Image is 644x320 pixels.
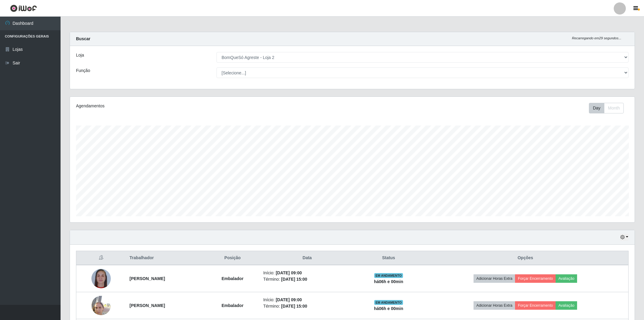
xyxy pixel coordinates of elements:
button: Adicionar Horas Extra [474,274,515,283]
button: Month [604,103,624,113]
button: Forçar Encerramento [515,301,556,310]
label: Loja [76,52,84,58]
th: Status [355,251,423,265]
strong: [PERSON_NAME] [130,303,165,308]
strong: [PERSON_NAME] [130,276,165,281]
li: Término: [263,276,351,282]
time: [DATE] 09:00 [276,270,302,275]
button: Avaliação [556,274,577,283]
i: Recarregando em 29 segundos... [572,36,621,40]
strong: há 06 h e 00 min [374,279,403,284]
div: First group [589,103,624,113]
img: CoreUI Logo [10,5,37,12]
img: 1728130244935.jpeg [91,292,111,318]
div: Agendamentos [76,103,301,109]
button: Forçar Encerramento [515,274,556,283]
th: Data [259,251,355,265]
label: Função [76,67,90,74]
li: Início: [263,297,351,303]
strong: Embalador [222,276,243,281]
button: Adicionar Horas Extra [474,301,515,310]
time: [DATE] 15:00 [281,304,307,309]
img: 1705009290987.jpeg [91,269,111,288]
button: Avaliação [556,301,577,310]
time: [DATE] 15:00 [281,277,307,282]
th: Posição [205,251,259,265]
button: Day [589,103,604,113]
strong: há 06 h e 00 min [374,306,403,311]
span: EM ANDAMENTO [374,300,403,305]
span: EM ANDAMENTO [374,273,403,278]
li: Início: [263,270,351,276]
strong: Buscar [76,36,90,41]
strong: Embalador [222,303,243,308]
th: Trabalhador [126,251,206,265]
time: [DATE] 09:00 [276,297,302,302]
div: Toolbar with button groups [589,103,629,113]
th: Opções [422,251,628,265]
li: Término: [263,303,351,309]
